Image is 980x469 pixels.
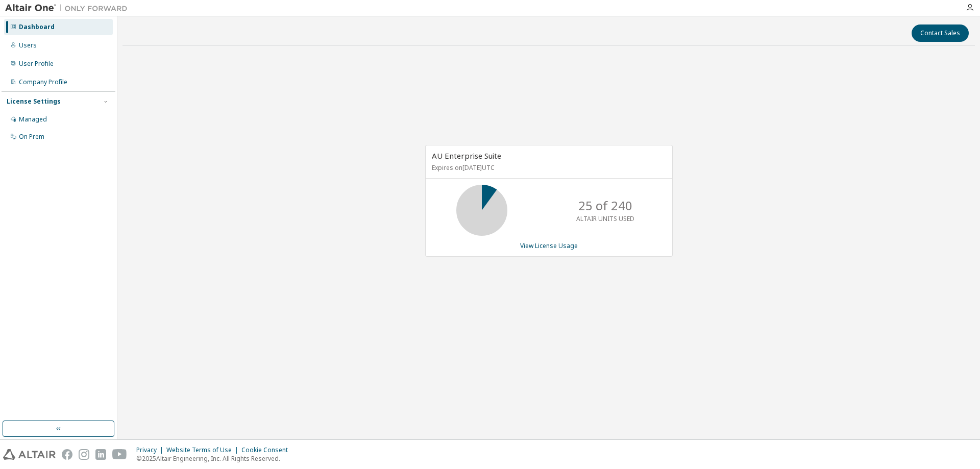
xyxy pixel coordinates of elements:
img: youtube.svg [112,449,127,460]
p: Expires on [DATE] UTC [432,163,664,172]
div: Company Profile [19,78,67,86]
img: Altair One [5,3,133,13]
a: View License Usage [520,241,578,250]
span: AU Enterprise Suite [432,151,501,161]
p: 25 of 240 [578,197,632,214]
img: altair_logo.svg [3,449,56,460]
div: On Prem [19,133,44,141]
img: facebook.svg [62,449,72,460]
p: ALTAIR UNITS USED [576,214,634,223]
button: Contact Sales [912,24,969,42]
img: instagram.svg [79,449,89,460]
div: Dashboard [19,23,55,31]
div: Users [19,41,37,50]
p: © 2025 Altair Engineering, Inc. All Rights Reserved. [136,454,294,463]
div: Managed [19,115,47,124]
div: Website Terms of Use [166,446,241,454]
div: Cookie Consent [241,446,294,454]
div: Privacy [136,446,166,454]
div: User Profile [19,60,54,68]
img: linkedin.svg [95,449,106,460]
div: License Settings [7,97,61,106]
